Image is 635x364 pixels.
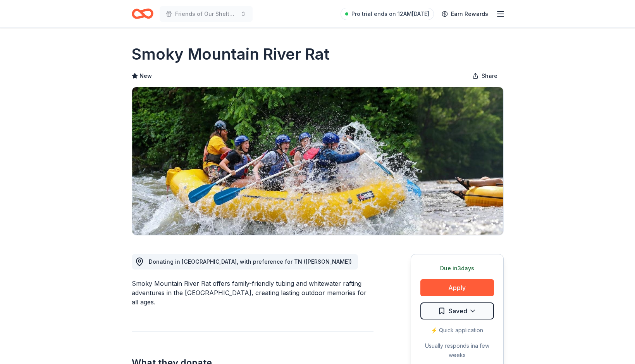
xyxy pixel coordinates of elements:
[132,5,153,23] a: Home
[466,68,504,84] button: Share
[420,279,494,296] button: Apply
[420,264,494,273] div: Due in 3 days
[351,9,429,19] span: Pro trial ends on 12AM[DATE]
[160,6,253,22] button: Friends of Our Shelter Dogs Poker Run
[420,326,494,335] div: ⚡️ Quick application
[132,87,503,235] img: Image for Smoky Mountain River Rat
[420,302,494,319] button: Saved
[449,306,467,316] span: Saved
[132,43,330,65] h1: Smoky Mountain River Rat
[149,258,352,265] span: Donating in [GEOGRAPHIC_DATA], with preference for TN ([PERSON_NAME])
[420,341,494,360] div: Usually responds in a few weeks
[132,279,373,307] div: Smoky Mountain River Rat offers family-friendly tubing and whitewater rafting adventures in the [...
[482,71,497,81] span: Share
[437,7,493,21] a: Earn Rewards
[139,71,152,81] span: New
[175,9,237,19] span: Friends of Our Shelter Dogs Poker Run
[341,8,434,20] a: Pro trial ends on 12AM[DATE]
